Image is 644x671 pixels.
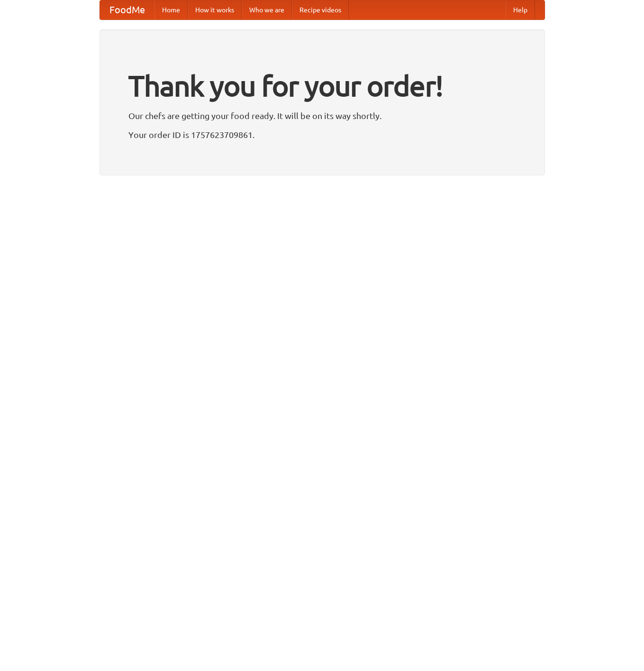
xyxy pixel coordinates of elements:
a: Who we are [242,0,292,19]
p: Your order ID is 1757623709861. [128,128,516,142]
a: FoodMe [100,0,154,19]
p: Our chefs are getting your food ready. It will be on its way shortly. [128,109,516,123]
a: Recipe videos [292,0,349,19]
a: Help [506,0,535,19]
a: How it works [188,0,242,19]
h1: Thank you for your order! [128,63,516,109]
a: Home [154,0,188,19]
